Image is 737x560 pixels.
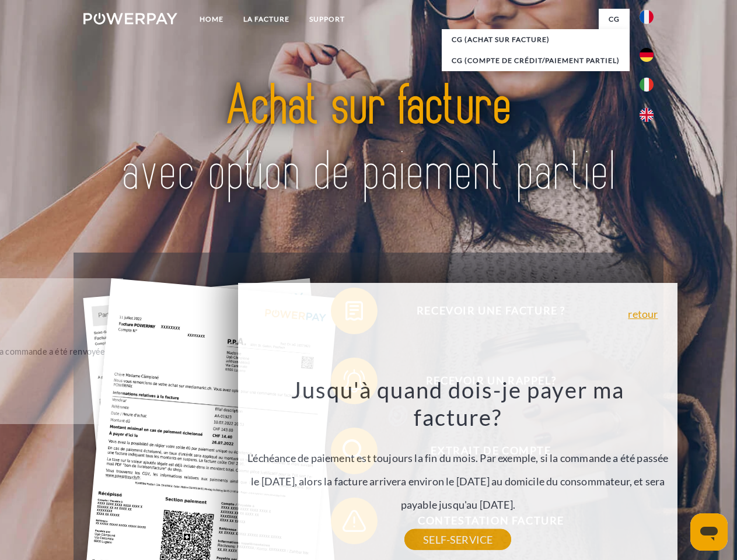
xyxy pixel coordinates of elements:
[404,529,511,550] a: SELF-SERVICE
[640,78,654,92] img: it
[83,13,177,24] img: logo-powerpay-white.svg
[690,513,728,551] iframe: Bouton de lancement de la fenêtre de messagerie
[599,9,630,30] a: CG
[299,9,355,30] a: Support
[245,376,671,540] div: L'échéance de paiement est toujours la fin du mois. Par exemple, si la commande a été passée le [...
[640,48,654,62] img: de
[628,309,658,319] a: retour
[640,10,654,24] img: fr
[111,56,626,223] img: title-powerpay_fr.svg
[640,108,654,122] img: en
[245,376,671,432] h3: Jusqu'à quand dois-je payer ma facture?
[442,29,630,50] a: CG (achat sur facture)
[233,9,299,30] a: LA FACTURE
[442,50,630,71] a: CG (Compte de crédit/paiement partiel)
[190,9,233,30] a: Home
